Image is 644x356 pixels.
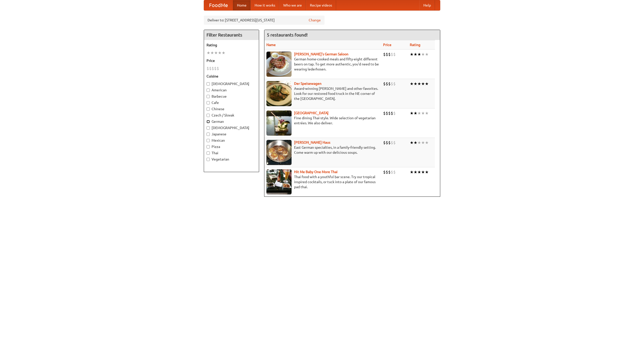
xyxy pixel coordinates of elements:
label: [DEMOGRAPHIC_DATA] [207,81,256,86]
label: Thai [207,150,256,155]
p: East German specialties, in a family-friendly setting. Come warm up with our delicious soups. [266,145,379,155]
ng-pluralize: 5 restaurants found! [267,32,308,37]
label: German [207,119,256,124]
a: [GEOGRAPHIC_DATA] [294,111,329,115]
li: ★ [410,110,414,116]
input: Vegetarian [207,158,210,161]
input: Mexican [207,139,210,142]
p: German home-cooked meals and fifty-eight different beers on tap. To get more authentic, you'd nee... [266,57,379,72]
li: ★ [410,52,414,57]
a: Price [383,43,391,47]
li: $ [383,169,386,175]
label: Mexican [207,138,256,143]
li: $ [388,52,391,57]
label: Czech / Slovak [207,113,256,118]
a: Hit Me Baby One More Thai [294,170,338,174]
li: $ [207,66,209,71]
h5: Price [207,58,256,63]
li: ★ [425,81,429,87]
label: American [207,88,256,93]
input: Japanese [207,133,210,136]
input: [DEMOGRAPHIC_DATA] [207,82,210,86]
li: ★ [417,110,421,116]
li: ★ [414,52,417,57]
a: Help [419,0,435,10]
a: How it works [251,0,279,10]
img: speisewagen.jpg [266,81,292,106]
li: $ [391,52,393,57]
input: Czech / Slovak [207,114,210,117]
input: [DEMOGRAPHIC_DATA] [207,126,210,130]
li: $ [388,140,391,145]
li: $ [388,110,391,116]
img: kohlhaus.jpg [266,140,292,165]
li: ★ [425,140,429,145]
a: FoodMe [204,0,233,10]
li: ★ [414,110,417,116]
p: Award-winning [PERSON_NAME] and other favorites. Look for our restored food truck in the NE corne... [266,86,379,101]
li: $ [391,81,393,87]
li: ★ [425,169,429,175]
label: Cafe [207,100,256,105]
label: Chinese [207,106,256,111]
label: Pizza [207,144,256,149]
input: Chinese [207,107,210,111]
li: $ [393,52,396,57]
a: Who we are [279,0,306,10]
li: $ [383,110,386,116]
li: $ [383,140,386,145]
input: American [207,89,210,92]
div: Deliver to: [STREET_ADDRESS][US_STATE] [204,16,325,25]
li: ★ [421,52,425,57]
li: $ [393,110,396,116]
a: Rating [410,43,420,47]
li: ★ [417,140,421,145]
li: ★ [421,140,425,145]
li: ★ [414,169,417,175]
img: esthers.jpg [266,52,292,77]
label: Vegetarian [207,157,256,162]
li: $ [217,66,219,71]
li: ★ [207,50,210,56]
li: ★ [410,169,414,175]
label: Japanese [207,132,256,137]
a: Change [309,18,321,23]
li: ★ [214,50,218,56]
li: ★ [222,50,225,56]
input: Barbecue [207,95,210,98]
h5: Cuisine [207,74,256,79]
input: Pizza [207,145,210,148]
li: $ [386,140,388,145]
li: $ [383,52,386,57]
li: ★ [425,52,429,57]
li: $ [393,81,396,87]
li: ★ [410,81,414,87]
li: $ [386,81,388,87]
li: ★ [421,81,425,87]
a: [PERSON_NAME] Haus [294,140,330,144]
li: $ [386,169,388,175]
p: Fine dining Thai-style. Wide selection of vegetarian entrées. We also deliver. [266,115,379,126]
li: $ [388,169,391,175]
label: [DEMOGRAPHIC_DATA] [207,125,256,130]
li: $ [214,66,217,71]
li: $ [391,140,393,145]
a: [PERSON_NAME]'s German Saloon [294,52,348,56]
li: $ [383,81,386,87]
li: $ [212,66,214,71]
input: German [207,120,210,123]
a: Der Speisewagen [294,82,321,86]
li: ★ [410,140,414,145]
h5: Rating [207,43,256,48]
li: ★ [421,169,425,175]
li: $ [386,110,388,116]
li: ★ [218,50,222,56]
li: ★ [414,140,417,145]
li: $ [388,81,391,87]
p: Thai food with a youthful bar scene. Try our tropical inspired cocktails, or tuck into a plate of... [266,174,379,189]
